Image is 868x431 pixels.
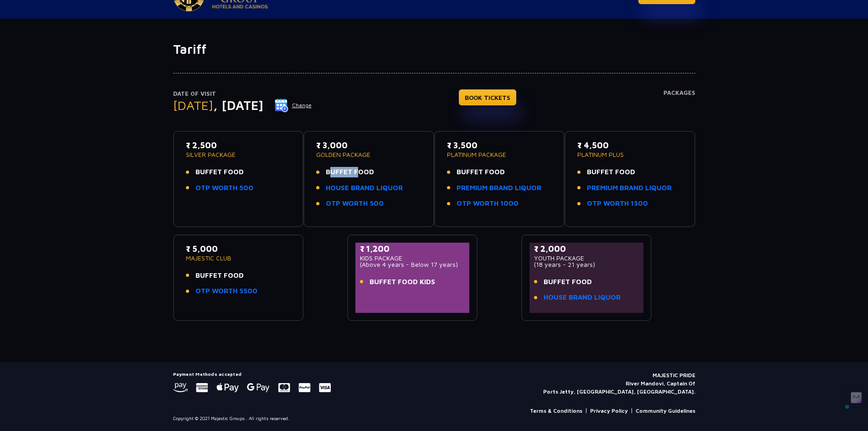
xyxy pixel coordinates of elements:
[326,183,403,193] a: HOUSE BRAND LIQUOR
[587,198,648,209] a: OTP WORTH 1500
[326,198,384,209] a: OTP WORTH 500
[590,407,628,415] a: Privacy Policy
[534,255,639,261] p: YOUTH PACKAGE
[447,139,552,151] p: ₹ 3,500
[457,183,541,193] a: PREMIUM BRAND LIQUOR
[173,42,695,57] h1: Tariff
[544,292,621,303] a: HOUSE BRAND LIQUOR
[173,89,312,99] p: Date of Visit
[173,415,289,422] p: Copyright © 2021 Majestic Groups . All rights reserved.
[447,151,552,158] p: PLATINUM PACKAGE
[186,255,291,261] p: MAJESTIC CLUB
[530,407,582,415] a: Terms & Conditions
[360,243,465,255] p: ₹ 1,200
[544,277,592,287] span: BUFFET FOOD
[459,89,516,105] a: BOOK TICKETS
[534,243,639,255] p: ₹ 2,000
[195,270,244,281] span: BUFFET FOOD
[173,98,213,113] span: [DATE]
[457,198,519,209] a: OTP WORTH 1000
[195,286,257,296] a: OTP WORTH 5500
[577,139,683,151] p: ₹ 4,500
[370,277,435,287] span: BUFFET FOOD KIDS
[360,255,465,261] p: KIDS PACKAGE
[360,261,465,268] p: (Above 4 years - Below 17 years)
[457,167,505,177] span: BUFFET FOOD
[663,89,695,122] h4: Packages
[316,139,421,151] p: ₹ 3,000
[195,167,244,177] span: BUFFET FOOD
[173,371,331,377] h5: Payment Methods accepted
[577,151,683,158] p: PLATINUM PLUS
[587,167,635,177] span: BUFFET FOOD
[534,261,639,268] p: (18 years - 21 years)
[195,183,253,193] a: OTP WORTH 500
[186,243,291,255] p: ₹ 5,000
[543,371,695,396] p: MAJESTIC PRIDE River Mandovi, Captain Of Ports Jetty, [GEOGRAPHIC_DATA], [GEOGRAPHIC_DATA].
[316,151,421,158] p: GOLDEN PACKAGE
[636,407,695,415] a: Community Guidelines
[186,151,291,158] p: SILVER PACKAGE
[213,98,263,113] span: , [DATE]
[326,167,374,177] span: BUFFET FOOD
[587,183,672,193] a: PREMIUM BRAND LIQUOR
[186,139,291,151] p: ₹ 2,500
[274,98,312,113] button: Change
